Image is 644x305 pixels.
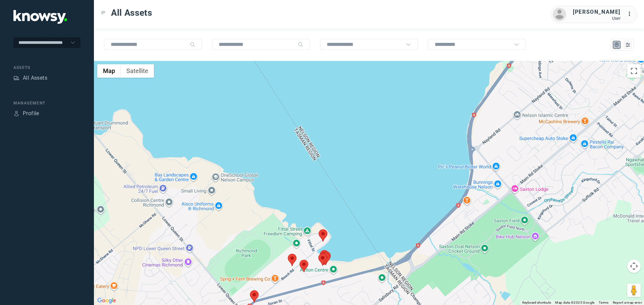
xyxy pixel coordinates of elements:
a: Terms (opens in new tab) [599,301,609,304]
div: Assets [13,65,80,71]
a: ProfileProfile [13,109,39,118]
div: Map [614,42,620,48]
img: avatar.png [553,8,566,21]
div: Management [13,100,80,106]
img: Google [96,296,118,305]
img: Application Logo [13,10,67,24]
div: List [625,42,631,48]
button: Toggle fullscreen view [627,64,641,78]
div: Search [190,42,195,47]
tspan: ... [628,11,634,16]
span: All Assets [111,7,152,19]
button: Show street map [97,64,121,78]
a: AssetsAll Assets [13,74,47,82]
button: Drag Pegman onto the map to open Street View [627,284,641,297]
div: Profile [23,109,39,118]
span: Map data ©2025 Google [555,301,594,304]
div: : [627,10,635,19]
button: Map camera controls [627,259,641,273]
a: Open this area in Google Maps (opens a new window) [96,296,118,305]
div: Toggle Menu [101,10,106,15]
a: Report a map error [613,301,642,304]
div: User [573,16,621,21]
div: Search [298,42,303,47]
div: [PERSON_NAME] [573,8,621,16]
div: : [627,10,635,18]
button: Show satellite imagery [121,64,154,78]
div: All Assets [23,74,47,82]
div: Assets [13,75,19,81]
button: Keyboard shortcuts [522,300,551,305]
div: Profile [13,110,19,117]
